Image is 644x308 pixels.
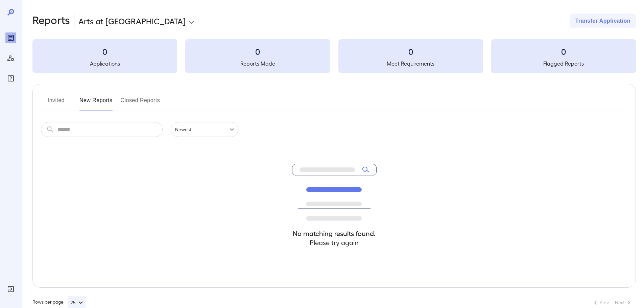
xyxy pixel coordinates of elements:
h3: 0 [32,46,177,57]
button: Transfer Application [570,14,636,28]
p: Arts at [GEOGRAPHIC_DATA] [78,16,186,26]
button: New Reports [79,95,113,111]
nav: pagination navigation [589,297,636,308]
div: Log Out [5,284,16,294]
h5: Applications [32,60,177,68]
div: Newest [171,122,238,137]
button: Invited [41,95,71,111]
h4: No matching results found. [292,229,377,238]
h4: Please try again [292,238,377,247]
h3: 0 [338,46,483,57]
button: Closed Reports [121,95,160,111]
h3: 0 [185,46,330,57]
h5: Meet Requirements [338,60,483,68]
div: FAQ [5,73,16,84]
summary: 0Applications0Reports Made0Meet Requirements0Flagged Reports [32,39,636,73]
div: Manage Users [5,53,16,64]
h5: Flagged Reports [491,60,636,68]
h3: 0 [491,46,636,57]
h2: Reports [32,14,70,28]
div: Reports [5,32,16,43]
h5: Reports Made [185,60,330,68]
